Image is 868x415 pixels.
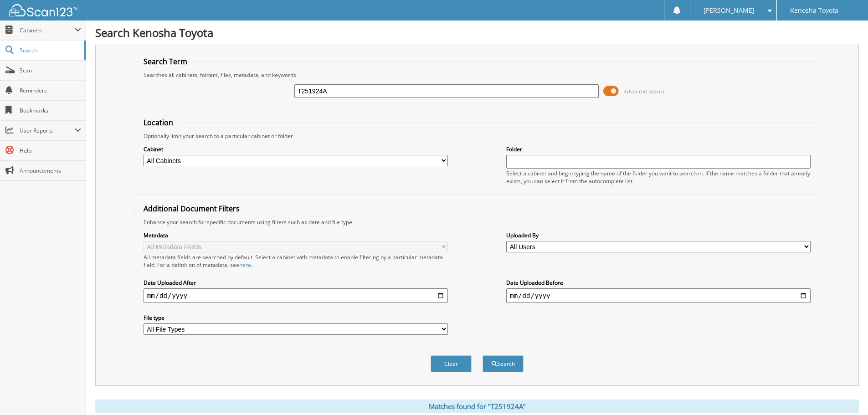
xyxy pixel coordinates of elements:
[144,231,448,239] label: Metadata
[144,288,448,303] input: start
[483,355,524,372] button: Search
[506,169,811,185] div: Select a cabinet and begin typing the name of the folder you want to search in. If the name match...
[9,4,77,16] img: scan123-logo-white.svg
[20,167,81,174] span: Announcements
[144,279,448,287] label: Date Uploaded After
[506,145,811,153] label: Folder
[139,132,815,140] div: Optionally limit your search to a particular cabinet or folder
[139,56,192,67] legend: Search Term
[20,87,81,94] span: Reminders
[704,8,755,13] span: [PERSON_NAME]
[139,204,244,214] legend: Additional Document Filters
[624,88,664,95] span: Advanced Search
[20,147,81,154] span: Help
[20,67,81,74] span: Scan
[239,261,251,269] a: here
[139,118,178,128] legend: Location
[20,127,75,134] span: User Reports
[95,400,859,413] div: Matches found for "T251924A"
[506,288,811,303] input: end
[95,25,859,40] h1: Search Kenosha Toyota
[506,279,811,287] label: Date Uploaded Before
[139,71,815,79] div: Searches all cabinets, folders, files, metadata, and keywords
[144,314,448,322] label: File type
[139,218,815,226] div: Enhance your search for specific documents using filters such as date and file type.
[144,145,448,153] label: Cabinet
[506,231,811,239] label: Uploaded By
[790,8,838,13] span: Kenosha Toyota
[431,355,472,372] button: Clear
[20,46,80,54] span: Search
[20,107,81,114] span: Bookmarks
[144,253,448,269] div: All metadata fields are searched by default. Select a cabinet with metadata to enable filtering b...
[20,26,75,34] span: Cabinets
